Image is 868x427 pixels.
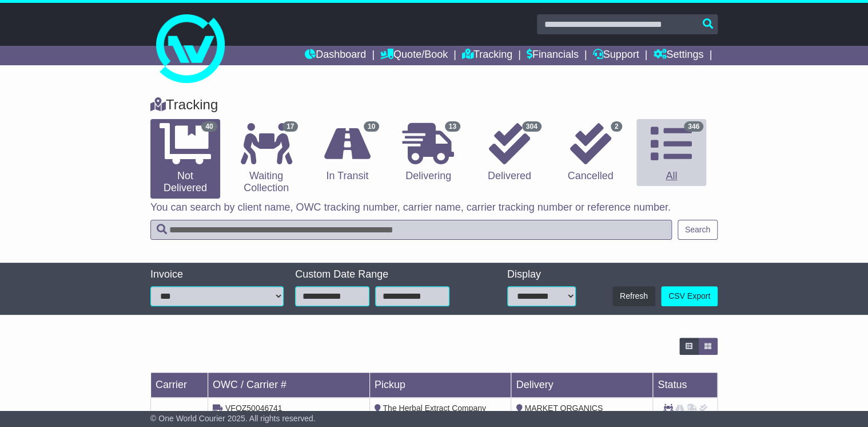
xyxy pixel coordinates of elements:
[511,373,653,398] td: Delivery
[282,121,298,132] span: 17
[364,121,379,132] span: 10
[556,119,626,187] a: 2 Cancelled
[150,119,220,199] a: 40 Not Delivered
[507,268,576,281] div: Display
[369,373,511,398] td: Pickup
[462,46,512,65] a: Tracking
[151,373,208,398] td: Carrier
[684,121,703,132] span: 346
[516,404,603,425] span: MARKET ORGANICS WOOLLOONGABBA
[445,121,460,132] span: 13
[201,121,217,132] span: 40
[636,119,706,187] a: 346 All
[393,119,463,187] a: 13 Delivering
[475,119,544,187] a: 304 Delivered
[653,373,718,398] td: Status
[380,46,448,65] a: Quote/Book
[150,414,316,423] span: © One World Courier 2025. All rights reserved.
[312,119,382,187] a: 10 In Transit
[653,46,703,65] a: Settings
[295,268,476,281] div: Custom Date Range
[208,373,370,398] td: OWC / Carrier #
[661,286,718,306] a: CSV Export
[305,46,366,65] a: Dashboard
[593,46,639,65] a: Support
[522,121,541,132] span: 304
[150,268,284,281] div: Invoice
[611,121,623,132] span: 2
[145,97,723,113] div: Tracking
[232,119,301,199] a: 17 Waiting Collection
[150,201,718,214] p: You can search by client name, OWC tracking number, carrier name, carrier tracking number or refe...
[383,404,486,413] span: The Herbal Extract Company
[225,404,282,413] span: VFQZ50046741
[612,286,655,306] button: Refresh
[678,220,718,240] button: Search
[527,46,579,65] a: Financials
